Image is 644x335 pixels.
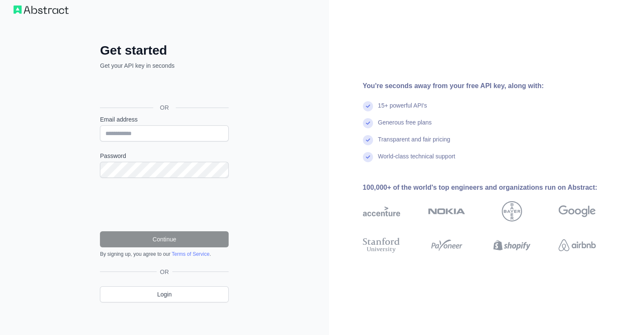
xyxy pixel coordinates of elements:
[171,251,209,257] a: Terms of Service
[100,251,229,257] div: By signing up, you agree to our .
[363,101,373,111] img: check mark
[363,236,400,255] img: stanford university
[363,135,373,145] img: check mark
[363,118,373,128] img: check mark
[100,231,229,247] button: Continue
[100,286,229,302] a: Login
[363,152,373,162] img: check mark
[558,201,596,221] img: google
[153,103,176,112] span: OR
[558,236,596,255] img: airbnb
[378,101,427,118] div: 15+ powerful API's
[378,152,456,169] div: World-class technical support
[157,268,172,276] span: OR
[363,201,400,221] img: accenture
[378,135,451,152] div: Transparent and fair pricing
[100,188,229,221] iframe: reCAPTCHA
[428,201,465,221] img: nokia
[100,152,229,160] label: Password
[428,236,465,255] img: payoneer
[100,115,229,124] label: Email address
[363,183,623,193] div: 100,000+ of the world's top engineers and organizations run on Abstract:
[100,43,229,58] h2: Get started
[378,118,432,135] div: Generous free plans
[100,61,229,70] p: Get your API key in seconds
[363,81,623,91] div: You're seconds away from your free API key, along with:
[502,201,522,221] img: bayer
[96,79,231,98] iframe: Sign in with Google Button
[493,236,531,255] img: shopify
[14,6,69,14] img: Workflow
